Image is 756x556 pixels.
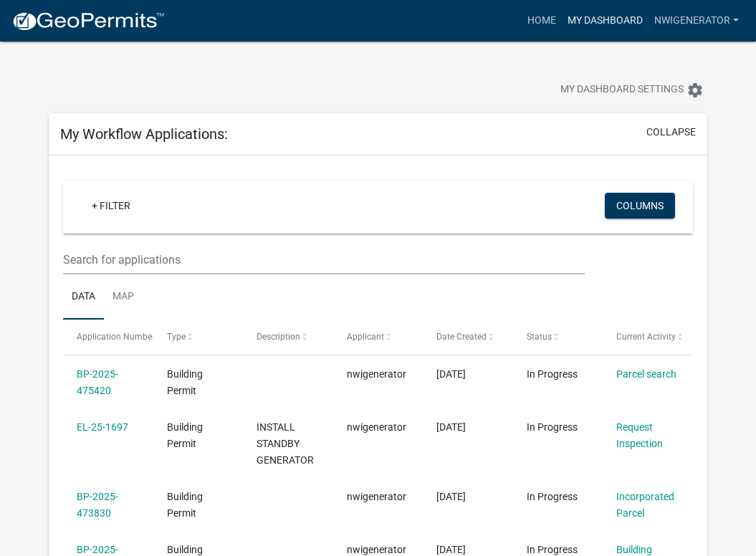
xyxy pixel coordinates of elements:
[153,320,243,354] datatable-header-cell: Type
[605,193,675,219] button: Columns
[347,332,384,342] span: Applicant
[257,421,314,466] span: INSTALL STANDBY GENERATOR
[616,491,674,519] a: Incorporated Parcel
[63,245,585,274] input: Search for applications
[80,193,142,219] a: + Filter
[77,332,155,342] span: Application Number
[603,320,693,354] datatable-header-cell: Current Activity
[167,491,203,519] span: Building Permit
[616,368,676,380] a: Parcel search
[60,125,228,143] h5: My Workflow Applications:
[347,544,406,555] span: nwigenerator
[167,421,203,449] span: Building Permit
[77,421,128,433] a: EL-25-1697
[104,274,143,320] a: Map
[560,82,684,99] span: My Dashboard Settings
[686,82,704,99] i: settings
[616,332,676,342] span: Current Activity
[436,491,466,502] span: 09/04/2025
[436,421,466,433] span: 09/08/2025
[347,368,406,380] span: nwigenerator
[649,7,745,34] a: nwigenerator
[347,491,406,502] span: nwigenerator
[436,332,487,342] span: Date Created
[63,320,153,354] datatable-header-cell: Application Number
[423,320,513,354] datatable-header-cell: Date Created
[77,368,118,396] a: BP-2025-475420
[167,332,186,342] span: Type
[243,320,333,354] datatable-header-cell: Description
[646,125,696,140] button: collapse
[522,7,562,34] a: Home
[549,76,715,104] button: My Dashboard Settingssettings
[77,491,118,519] a: BP-2025-473830
[436,544,466,555] span: 09/04/2025
[616,421,663,449] a: Request Inspection
[332,320,423,354] datatable-header-cell: Applicant
[562,7,649,34] a: My Dashboard
[527,332,552,342] span: Status
[257,332,300,342] span: Description
[63,274,104,320] a: Data
[527,544,578,555] span: In Progress
[527,491,578,502] span: In Progress
[436,368,466,380] span: 09/08/2025
[527,368,578,380] span: In Progress
[527,421,578,433] span: In Progress
[167,368,203,396] span: Building Permit
[347,421,406,433] span: nwigenerator
[513,320,603,354] datatable-header-cell: Status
